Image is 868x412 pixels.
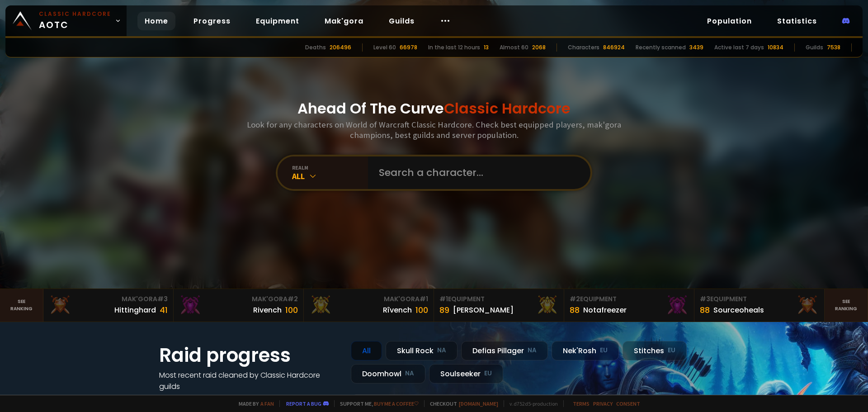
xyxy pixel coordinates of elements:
[573,400,590,407] a: Terms
[827,43,840,52] div: 7538
[243,119,625,140] h3: Look for any characters on World of Warcraft Classic Hardcore. Check best equipped players, mak'g...
[583,304,627,316] div: Notafreezer
[160,304,168,316] div: 41
[564,289,694,322] a: #2Equipment88Notafreezer
[304,289,434,322] a: Mak'Gora#1Rîvench100
[159,393,218,403] a: See all progress
[373,156,580,189] input: Search a character...
[484,43,489,52] div: 13
[700,304,710,316] div: 88
[159,341,340,369] h1: Raid progress
[504,400,558,407] span: v. d752d5 - production
[636,43,686,52] div: Recently scanned
[694,289,825,322] a: #3Equipment88Sourceoheals
[114,304,156,316] div: Hittinghard
[186,12,238,30] a: Progress
[570,294,689,304] div: Equipment
[806,43,823,52] div: Guilds
[623,341,687,360] div: Stitches
[444,98,571,118] span: Classic Hardcore
[568,43,599,52] div: Characters
[500,43,528,52] div: Almost 60
[600,346,608,355] small: EU
[400,43,417,52] div: 66978
[439,294,448,303] span: # 1
[453,304,514,316] div: [PERSON_NAME]
[552,341,619,360] div: Nek'Rosh
[288,294,298,303] span: # 2
[374,400,419,407] a: Buy me a coffee
[603,43,625,52] div: 846924
[159,369,340,392] h4: Most recent raid cleaned by Classic Hardcore guilds
[305,43,326,52] div: Deaths
[137,12,175,30] a: Home
[351,341,382,360] div: All
[616,400,640,407] a: Consent
[461,341,548,360] div: Defias Pillager
[157,294,168,303] span: # 3
[297,98,571,119] h1: Ahead Of The Curve
[292,164,368,171] div: realm
[528,346,537,355] small: NA
[179,294,298,304] div: Mak'Gora
[386,341,458,360] div: Skull Rock
[5,5,127,36] a: Classic HardcoreAOTC
[713,304,764,316] div: Sourceoheals
[700,294,710,303] span: # 3
[317,12,371,30] a: Mak'gora
[415,304,428,316] div: 100
[39,10,111,18] small: Classic Hardcore
[286,400,321,407] a: Report a bug
[420,294,428,303] span: # 1
[233,400,274,407] span: Made by
[428,43,480,52] div: In the last 12 hours
[439,294,558,304] div: Equipment
[330,43,351,52] div: 206496
[424,400,498,407] span: Checkout
[437,346,446,355] small: NA
[39,10,111,32] span: AOTC
[285,304,298,316] div: 100
[434,289,564,322] a: #1Equipment89[PERSON_NAME]
[292,171,368,181] div: All
[459,400,498,407] a: [DOMAIN_NAME]
[439,304,449,316] div: 89
[768,43,783,52] div: 10834
[373,43,396,52] div: Level 60
[249,12,307,30] a: Equipment
[689,43,703,52] div: 3439
[405,369,414,378] small: NA
[570,294,580,303] span: # 2
[825,289,868,322] a: Seeranking
[383,304,412,316] div: Rîvench
[570,304,580,316] div: 88
[309,294,428,304] div: Mak'Gora
[174,289,304,322] a: Mak'Gora#2Rivench100
[43,289,174,322] a: Mak'Gora#3Hittinghard41
[484,369,492,378] small: EU
[253,304,282,316] div: Rivench
[700,12,759,30] a: Population
[351,364,425,384] div: Doomhowl
[429,364,503,384] div: Soulseeker
[770,12,824,30] a: Statistics
[532,43,546,52] div: 2068
[260,400,274,407] a: a fan
[334,400,419,407] span: Support me,
[714,43,764,52] div: Active last 7 days
[382,12,422,30] a: Guilds
[593,400,613,407] a: Privacy
[700,294,819,304] div: Equipment
[668,346,675,355] small: EU
[49,294,168,304] div: Mak'Gora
